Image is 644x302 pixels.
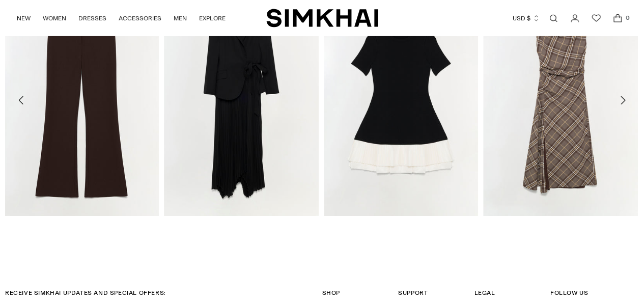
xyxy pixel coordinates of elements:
[78,7,106,30] a: DRESSES
[586,8,606,29] a: Wishlist
[474,289,495,296] span: Legal
[565,8,585,29] a: Go to the account page
[5,289,166,296] span: RECEIVE SIMKHAI UPDATES AND SPECIAL OFFERS:
[43,7,66,30] a: WOMEN
[174,7,187,30] a: MEN
[266,8,378,28] a: SIMKHAI
[119,7,161,30] a: ACCESSORIES
[513,7,540,30] button: USD $
[611,89,634,112] button: Move to next carousel slide
[17,7,31,30] a: NEW
[10,89,33,112] button: Move to previous carousel slide
[8,263,102,294] iframe: Sign Up via Text for Offers
[550,289,588,296] span: Follow Us
[398,289,428,296] span: Support
[607,8,628,29] a: Open cart modal
[322,289,340,296] span: Shop
[623,13,632,22] span: 0
[199,7,226,30] a: EXPLORE
[543,8,564,29] a: Open search modal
